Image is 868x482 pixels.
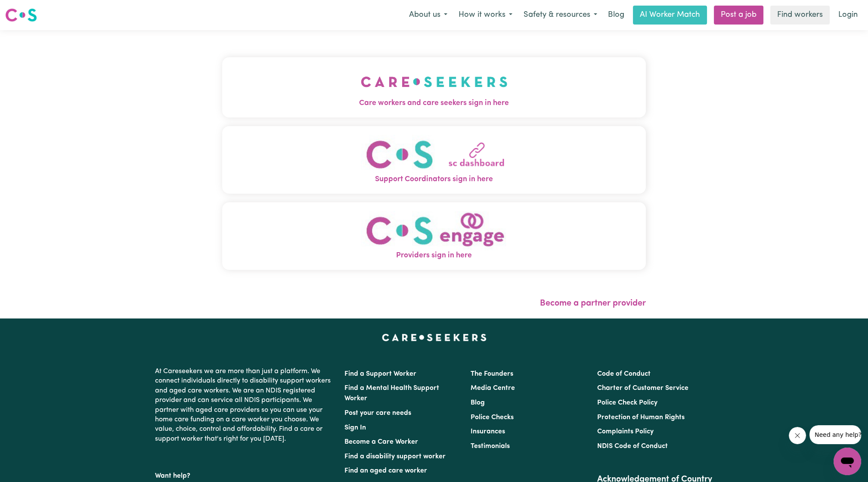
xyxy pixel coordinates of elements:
[5,5,37,25] a: Careseekers logo
[5,7,37,23] img: Careseekers logo
[834,448,861,475] iframe: Button to launch messaging window
[222,126,646,194] button: Support Coordinators sign in here
[344,410,411,417] a: Post your care needs
[155,363,334,447] p: At Careseekers we are more than just a platform. We connect individuals directly to disability su...
[344,385,439,402] a: Find a Mental Health Support Worker
[453,6,518,24] button: How it works
[597,414,685,421] a: Protection of Human Rights
[222,98,646,109] span: Care workers and care seekers sign in here
[471,399,485,406] a: Blog
[344,371,416,377] a: Find a Support Worker
[155,468,334,481] p: Want help?
[597,443,668,450] a: NDIS Code of Conduct
[597,371,651,377] a: Code of Conduct
[471,428,505,435] a: Insurances
[597,385,688,392] a: Charter of Customer Service
[344,439,418,445] a: Become a Care Worker
[597,399,657,406] a: Police Check Policy
[222,250,646,261] span: Providers sign in here
[5,6,52,13] span: Need any help?
[382,334,487,341] a: Careseekers home page
[222,57,646,117] button: Care workers and care seekers sign in here
[344,453,446,460] a: Find a disability support worker
[770,6,830,25] a: Find workers
[833,6,863,25] a: Login
[471,371,513,377] a: The Founders
[597,428,654,435] a: Complaints Policy
[471,414,514,421] a: Police Checks
[403,6,453,24] button: About us
[603,6,629,25] a: Blog
[471,385,515,392] a: Media Centre
[540,299,646,308] a: Become a partner provider
[344,424,366,431] a: Sign In
[809,425,861,444] iframe: Message from company
[789,427,806,444] iframe: Close message
[633,6,707,25] a: AI Worker Match
[344,467,427,474] a: Find an aged care worker
[222,202,646,270] button: Providers sign in here
[518,6,603,24] button: Safety & resources
[222,174,646,185] span: Support Coordinators sign in here
[471,443,510,450] a: Testimonials
[714,6,763,25] a: Post a job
